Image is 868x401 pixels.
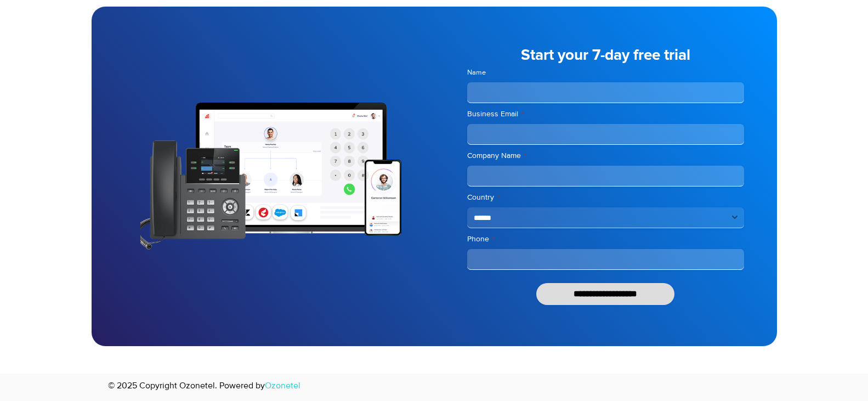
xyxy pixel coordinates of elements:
h5: Start your 7-day free trial [467,48,744,63]
p: © 2025 Copyright Ozonetel. Powered by [108,379,578,392]
label: Company Name [467,150,744,161]
label: Phone [467,234,744,245]
label: Business Email [467,109,744,120]
a: Ozonetel [265,379,300,392]
label: Name [467,67,744,78]
label: Country [467,192,744,203]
